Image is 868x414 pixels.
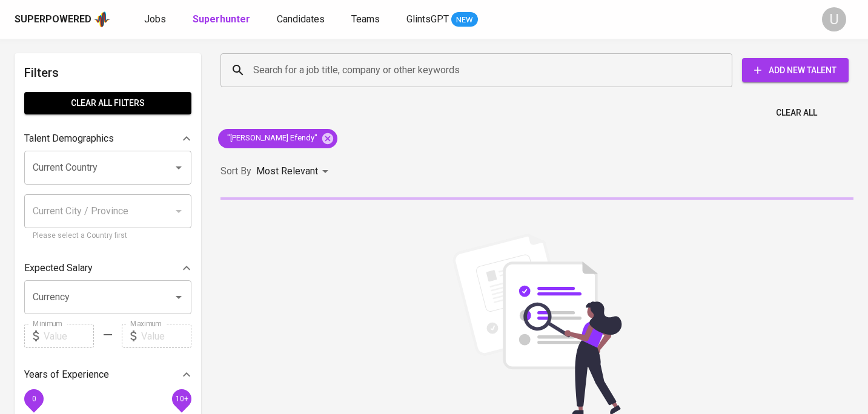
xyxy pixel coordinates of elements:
[218,133,325,144] span: "[PERSON_NAME] Efendy"
[144,13,166,25] span: Jobs
[24,131,114,146] p: Talent Demographics
[24,126,191,151] div: Talent Demographics
[193,12,253,27] a: Superhunter
[170,159,187,176] button: Open
[776,105,817,120] span: Clear All
[144,12,168,27] a: Jobs
[256,164,318,179] p: Most Relevant
[752,63,839,78] span: Add New Talent
[34,96,182,111] span: Clear All filters
[406,12,478,27] a: GlintsGPT NEW
[33,230,183,242] p: Please select a Country first
[406,13,449,25] span: GlintsGPT
[15,10,110,28] a: Superpoweredapp logo
[277,12,327,27] a: Candidates
[44,324,94,348] input: Value
[170,289,187,306] button: Open
[175,395,188,403] span: 10+
[24,92,191,114] button: Clear All filters
[277,13,325,25] span: Candidates
[351,13,380,25] span: Teams
[742,58,849,82] button: Add New Talent
[24,261,93,275] p: Expected Salary
[256,160,333,183] div: Most Relevant
[15,13,91,27] div: Superpowered
[451,14,478,26] span: NEW
[218,129,337,148] div: "[PERSON_NAME] Efendy"
[24,363,191,387] div: Years of Experience
[94,10,110,28] img: app logo
[822,7,846,31] div: U
[24,63,191,82] h6: Filters
[771,102,822,124] button: Clear All
[24,256,191,280] div: Expected Salary
[141,324,191,348] input: Value
[24,367,109,382] p: Years of Experience
[31,395,36,403] span: 0
[351,12,382,27] a: Teams
[193,13,250,25] b: Superhunter
[220,164,251,179] p: Sort By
